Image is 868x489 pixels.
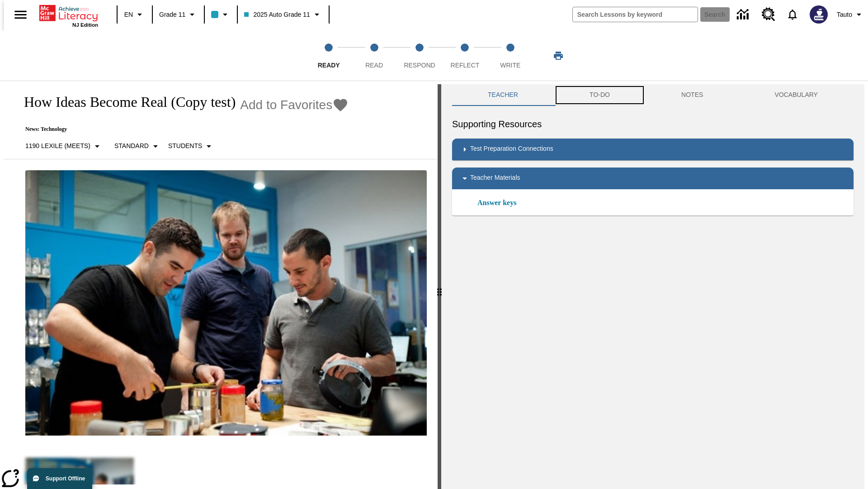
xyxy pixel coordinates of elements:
button: Language: EN, Select a language [120,6,149,23]
span: Add to Favorites [240,98,332,112]
div: Teacher Materials [452,168,854,189]
span: Write [500,62,520,69]
p: Standard [114,141,149,151]
h1: How Ideas Become Real (Copy test) [14,94,236,110]
p: News: Technology [14,126,349,133]
button: Open side menu [7,1,34,28]
button: Select a new avatar [804,3,833,26]
span: Read [365,62,383,69]
span: EN [124,10,133,19]
span: Reflect [451,62,480,69]
div: activity [441,84,864,489]
a: Answer keys, Will open in new browser window or tab [477,197,516,208]
p: Teacher Materials [470,173,520,184]
button: Print [544,48,573,64]
button: Class color is light blue. Change class color [208,6,234,23]
div: Home [39,3,98,28]
button: Class: 2025 Auto Grade 11, Select your class [241,6,325,23]
button: Reflect step 4 of 5 [439,31,491,81]
button: Profile/Settings [833,6,868,23]
div: Instructional Panel Tabs [452,84,854,106]
span: Grade 11 [159,10,185,19]
button: Respond step 3 of 5 [393,31,446,81]
img: Quirky founder Ben Kaufman tests a new product with co-worker Gaz Brown and product inventor Jon ... [25,170,427,436]
span: NJ Edition [72,22,98,28]
button: TO-DO [554,84,646,106]
span: Support Offline [46,475,85,482]
button: Read step 2 of 5 [348,31,400,81]
button: Write step 5 of 5 [484,31,537,81]
button: Teacher [452,84,554,106]
span: Ready [318,62,340,69]
a: Resource Center, Will open in new tab [756,2,781,27]
h6: Supporting Resources [452,117,854,131]
button: NOTES [646,84,739,106]
input: search field [573,7,698,22]
button: Support Offline [27,468,92,489]
button: Select Student [165,138,218,154]
a: Data Center [731,2,756,27]
div: reading [4,84,438,484]
span: Respond [404,62,435,69]
a: Notifications [781,3,804,26]
button: Grade: Grade 11, Select a grade [156,6,201,23]
span: Tauto [837,10,852,19]
p: Test Preparation Connections [470,144,553,155]
button: Ready step 1 of 5 [302,31,355,81]
p: Students [168,141,202,151]
div: Test Preparation Connections [452,139,854,160]
span: 2025 Auto Grade 11 [244,10,310,19]
button: Scaffolds, Standard [111,138,165,154]
img: Avatar [810,5,828,24]
button: VOCABULARY [739,84,854,106]
button: Select Lexile, 1190 Lexile (Meets) [22,138,106,154]
button: Add to Favorites - How Ideas Become Real (Copy test) [240,97,349,113]
div: Press Enter or Spacebar and then press right and left arrow keys to move the slider [438,84,441,489]
p: 1190 Lexile (Meets) [25,141,90,151]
